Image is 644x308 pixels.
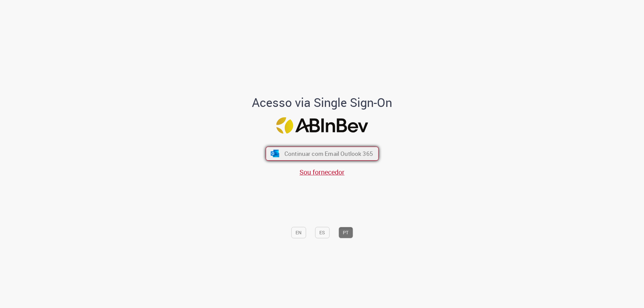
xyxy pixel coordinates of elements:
button: EN [291,227,306,238]
img: ícone Azure/Microsoft 360 [270,150,280,157]
button: ES [315,227,329,238]
button: PT [338,227,353,238]
a: Sou fornecedor [300,168,344,177]
span: Continuar com Email Outlook 365 [284,150,373,158]
h1: Acesso via Single Sign-On [229,96,415,109]
img: Logo ABInBev [276,117,368,134]
button: ícone Azure/Microsoft 360 Continuar com Email Outlook 365 [266,147,379,161]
